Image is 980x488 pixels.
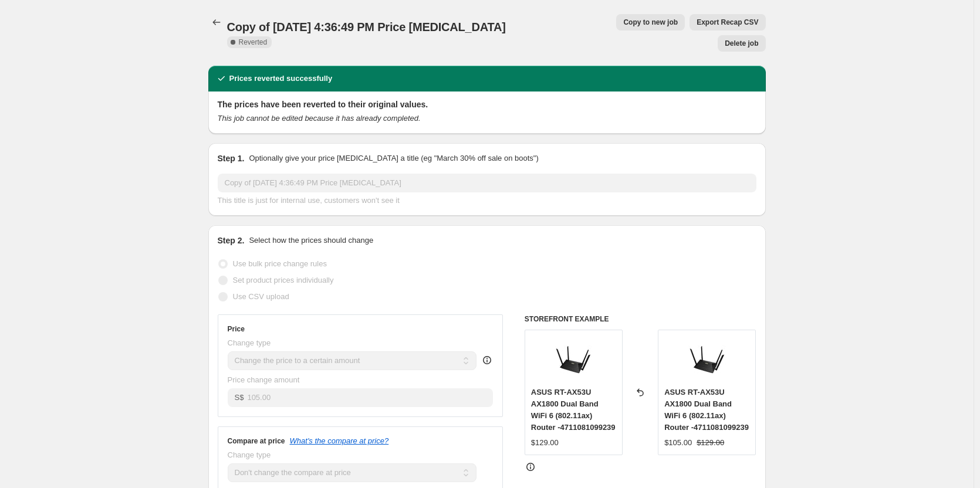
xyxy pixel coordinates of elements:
button: Export Recap CSV [690,14,765,30]
h3: Compare at price [228,436,285,446]
div: $129.00 [531,437,559,449]
img: RT-AX53U_80x.jpg [550,336,597,383]
span: ASUS RT-AX53U AX1800 Dual Band WiFi 6 (802.11ax) Router -4711081099239 [664,388,749,432]
h3: Price [228,324,245,334]
div: $105.00 [664,437,692,449]
strike: $129.00 [697,437,724,449]
h2: The prices have been reverted to their original values. [218,99,756,110]
span: ASUS RT-AX53U AX1800 Dual Band WiFi 6 (802.11ax) Router -4711081099239 [531,388,616,432]
span: Change type [228,450,271,459]
span: Delete job [725,39,758,48]
button: What's the compare at price? [290,436,389,445]
input: 30% off holiday sale [218,174,756,192]
span: Use CSV upload [233,292,289,301]
button: Copy to new job [616,14,685,30]
span: Set product prices individually [233,276,334,284]
span: Copy to new job [623,18,678,27]
span: This title is just for internal use, customers won't see it [218,196,400,205]
h6: STOREFRONT EXAMPLE [525,314,756,324]
p: Optionally give your price [MEDICAL_DATA] a title (eg "March 30% off sale on boots") [249,152,538,164]
span: S$ [235,393,244,402]
p: Select how the prices should change [249,235,373,246]
input: 80.00 [247,388,493,407]
h2: Step 1. [218,152,245,164]
button: Delete job [718,35,765,52]
span: Change type [228,338,271,347]
i: This job cannot be edited because it has already completed. [218,114,421,123]
button: Price change jobs [208,14,225,30]
span: Copy of [DATE] 4:36:49 PM Price [MEDICAL_DATA] [227,21,506,33]
span: Use bulk price change rules [233,259,327,268]
div: help [481,354,493,366]
h2: Step 2. [218,235,245,246]
span: Reverted [239,38,268,47]
span: Export Recap CSV [697,18,758,27]
h2: Prices reverted successfully [229,73,333,84]
img: RT-AX53U_80x.jpg [684,336,731,383]
span: Price change amount [228,375,300,384]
